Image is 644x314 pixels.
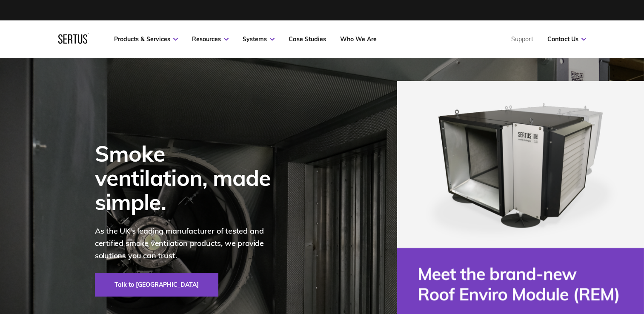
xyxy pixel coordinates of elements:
[114,35,178,43] a: Products & Services
[511,35,533,43] a: Support
[340,35,377,43] a: Who We Are
[289,35,326,43] a: Case Studies
[95,273,218,297] a: Talk to [GEOGRAPHIC_DATA]
[95,225,282,262] p: As the UK's leading manufacturer of tested and certified smoke ventilation products, we provide s...
[95,141,282,214] div: Smoke ventilation, made simple.
[192,35,229,43] a: Resources
[547,35,586,43] a: Contact Us
[243,35,275,43] a: Systems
